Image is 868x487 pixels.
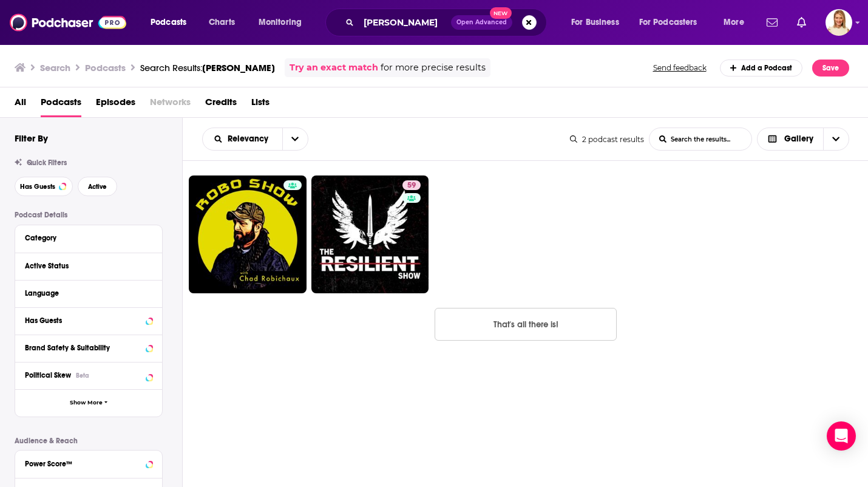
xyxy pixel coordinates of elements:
[70,400,103,406] span: Show More
[202,128,308,151] h2: Choose List sort
[78,177,117,196] button: Active
[15,92,26,117] a: All
[76,372,89,380] div: Beta
[407,180,416,192] span: 59
[784,135,813,143] span: Gallery
[142,13,202,32] button: open menu
[203,135,282,143] button: open menu
[311,175,429,293] a: 59
[724,14,744,31] span: More
[570,135,644,144] div: 2 podcast results
[290,61,378,75] a: Try an exact match
[25,289,144,298] div: Language
[25,262,144,270] div: Active Status
[25,371,71,380] span: Political Skew
[25,258,152,273] button: Active Status
[27,158,67,167] span: Quick Filters
[25,455,152,471] button: Power Score™
[85,62,126,73] h3: Podcasts
[20,183,55,190] span: Has Guests
[25,367,152,383] button: Political SkewBeta
[359,13,451,32] input: Search podcasts, credits, & more...
[151,14,186,31] span: Podcasts
[25,234,144,242] div: Category
[757,128,850,151] button: Choose View
[571,14,619,31] span: For Business
[715,13,759,32] button: open menu
[435,308,617,341] button: Nothing here.
[205,92,237,117] a: Credits
[15,389,162,417] button: Show More
[228,135,273,143] span: Relevancy
[25,344,142,352] div: Brand Safety & Suitability
[202,62,275,73] span: [PERSON_NAME]
[140,62,275,73] a: Search Results:[PERSON_NAME]
[456,19,507,26] span: Open Advanced
[251,92,270,117] a: Lists
[649,63,710,73] button: Send feedback
[563,13,634,32] button: open menu
[10,11,126,34] img: Podchaser - Follow, Share and Rate Podcasts
[762,12,782,33] a: Show notifications dropdown
[639,14,697,31] span: For Podcasters
[826,9,852,36] img: User Profile
[381,61,486,75] span: for more precise results
[827,421,856,451] div: Open Intercom Messenger
[15,177,73,196] button: Has Guests
[15,132,48,144] h2: Filter By
[402,180,421,190] a: 59
[720,60,803,77] a: Add a Podcast
[826,9,852,36] span: Logged in as leannebush
[25,313,152,328] button: Has Guests
[25,316,142,325] div: Has Guests
[337,9,558,36] div: Search podcasts, credits, & more...
[150,92,191,117] span: Networks
[201,13,242,32] a: Charts
[209,14,235,31] span: Charts
[41,92,81,117] a: Podcasts
[96,92,135,117] a: Episodes
[250,13,317,32] button: open menu
[259,14,302,31] span: Monitoring
[40,62,70,73] h3: Search
[282,128,308,150] button: open menu
[15,437,163,445] p: Audience & Reach
[792,12,811,33] a: Show notifications dropdown
[826,9,852,36] button: Show profile menu
[812,60,849,77] button: Save
[631,13,715,32] button: open menu
[451,15,512,30] button: Open AdvancedNew
[25,340,152,355] button: Brand Safety & Suitability
[25,230,152,245] button: Category
[490,7,512,19] span: New
[15,211,163,219] p: Podcast Details
[140,62,275,73] div: Search Results:
[88,183,107,190] span: Active
[25,285,152,301] button: Language
[25,460,142,468] div: Power Score™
